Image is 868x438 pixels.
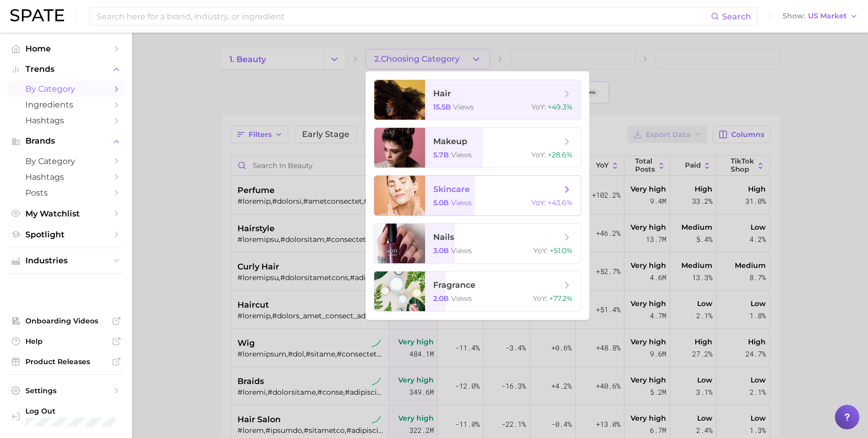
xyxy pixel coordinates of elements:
button: Industries [8,253,124,268]
button: Brands [8,133,124,149]
span: by Category [25,84,107,94]
span: Posts [25,188,107,198]
a: by Category [8,81,124,97]
span: Show [783,13,805,19]
span: Hashtags [25,116,107,125]
span: 5.7b [433,150,449,159]
a: Ingredients [8,97,124,113]
span: YoY : [531,102,546,112]
span: YoY : [533,246,548,255]
span: 2.0b [433,294,449,303]
span: views [451,246,472,255]
span: Spotlight [25,230,107,239]
a: Product Releases [8,354,124,369]
ul: 2.Choosing Category [366,71,589,320]
span: Hashtags [25,172,107,182]
a: Posts [8,185,124,201]
span: 5.0b [433,198,449,207]
span: Onboarding Videos [25,316,107,325]
span: Brands [25,136,107,146]
span: fragrance [433,280,475,290]
span: hair [433,89,451,98]
span: views [451,198,472,207]
a: Settings [8,383,124,398]
span: 15.5b [433,102,451,112]
a: Onboarding Videos [8,313,124,328]
a: Log out. Currently logged in with e-mail cklemawesch@growve.com. [8,403,124,430]
a: Spotlight [8,227,124,242]
span: +28.6% [548,150,573,159]
span: Search [722,12,751,21]
span: views [453,102,474,112]
span: Trends [25,65,107,74]
a: Home [8,41,124,57]
a: Hashtags [8,113,124,128]
button: Trends [8,62,124,77]
span: skincare [433,184,470,194]
span: Log Out [25,406,125,416]
a: Hashtags [8,169,124,185]
span: YoY : [531,198,546,207]
span: views [451,150,472,159]
span: +77.2% [549,294,573,303]
span: YoY : [533,294,547,303]
span: Home [25,44,107,53]
span: views [451,294,472,303]
span: +49.3% [548,102,573,112]
span: Ingredients [25,100,107,109]
span: +51.0% [550,246,573,255]
span: +43.6% [548,198,573,207]
input: Search here for a brand, industry, or ingredient [96,8,711,25]
span: Settings [25,386,107,395]
span: My Watchlist [25,209,107,218]
span: Industries [25,256,107,265]
button: ShowUS Market [780,10,860,23]
a: My Watchlist [8,206,124,222]
span: US Market [808,13,847,19]
span: nails [433,232,454,242]
span: 3.0b [433,246,449,255]
span: Product Releases [25,357,107,366]
span: Help [25,337,107,346]
span: by Category [25,156,107,166]
span: YoY : [531,150,546,159]
a: Help [8,334,124,349]
span: makeup [433,136,467,146]
img: SPATE [10,9,64,21]
a: by Category [8,153,124,169]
